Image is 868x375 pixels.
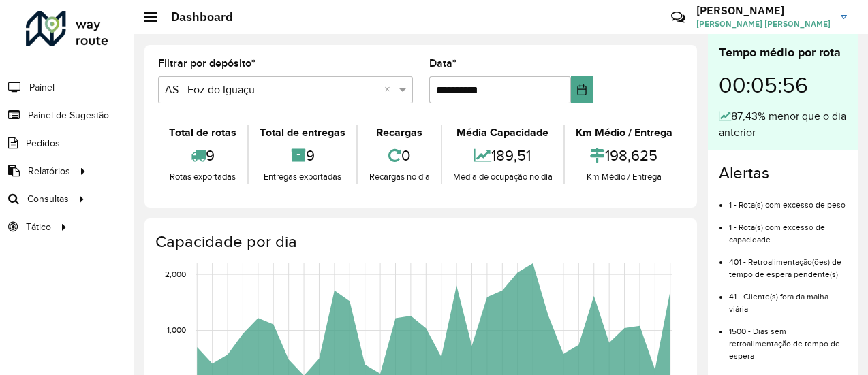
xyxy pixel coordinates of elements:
[361,170,437,184] div: Recargas no dia
[446,125,560,141] div: Média Capacidade
[729,211,847,246] li: 1 - Rota(s) com excesso de capacidade
[167,326,186,335] text: 1,000
[384,82,396,98] span: Clear all
[429,55,456,71] label: Data
[696,18,831,30] span: [PERSON_NAME] [PERSON_NAME]
[28,164,70,178] span: Relatórios
[446,141,560,170] div: 189,51
[161,141,244,170] div: 9
[155,232,683,252] h4: Capacidade por dia
[27,192,69,206] span: Consultas
[446,170,560,184] div: Média de ocupação no dia
[158,55,255,71] label: Filtrar por depósito
[157,10,233,25] h2: Dashboard
[28,108,109,123] span: Painel de Sugestão
[361,141,437,170] div: 0
[719,163,847,183] h4: Alertas
[252,170,353,184] div: Entregas exportadas
[252,141,353,170] div: 9
[729,315,847,362] li: 1500 - Dias sem retroalimentação de tempo de espera
[719,44,847,62] div: Tempo médio por rota
[252,125,353,141] div: Total de entregas
[719,108,847,141] div: 87,43% menor que o dia anterior
[161,125,244,141] div: Total de rotas
[571,76,593,103] button: Choose Date
[165,270,186,278] text: 2,000
[568,125,680,141] div: Km Médio / Entrega
[729,189,847,211] li: 1 - Rota(s) com excesso de peso
[719,62,847,108] div: 00:05:56
[568,141,680,170] div: 198,625
[729,280,847,315] li: 41 - Cliente(s) fora da malha viária
[361,125,437,141] div: Recargas
[161,170,244,184] div: Rotas exportadas
[29,80,55,95] span: Painel
[729,246,847,280] li: 401 - Retroalimentação(ões) de tempo de espera pendente(s)
[696,4,831,17] h3: [PERSON_NAME]
[26,220,51,234] span: Tático
[568,170,680,184] div: Km Médio / Entrega
[26,136,60,150] span: Pedidos
[664,3,693,32] a: Contato Rápido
